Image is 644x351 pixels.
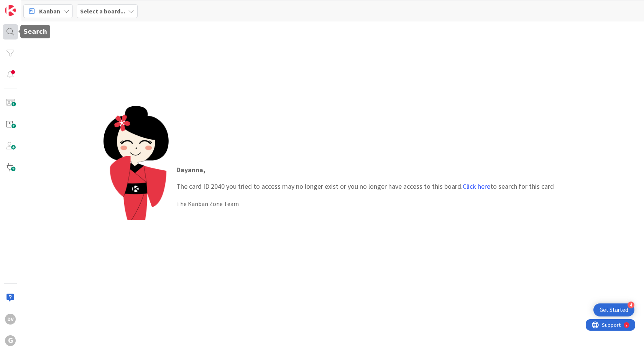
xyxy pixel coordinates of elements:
div: The Kanban Zone Team [176,199,554,208]
h5: Search [23,28,47,35]
div: 2 [40,3,42,9]
span: Support [16,1,35,10]
b: Select a board... [80,7,125,15]
img: Visit kanbanzone.com [5,5,16,16]
p: The card ID 2040 you tried to access may no longer exist or you no longer have access to this boa... [176,165,554,191]
a: Click here [463,182,490,191]
div: Open Get Started checklist, remaining modules: 4 [593,303,634,316]
div: Get Started [600,306,628,314]
strong: Dayanna , [176,165,205,174]
span: Kanban [39,7,60,16]
div: DV [5,314,16,325]
div: G [5,335,16,346]
div: 4 [628,302,634,308]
